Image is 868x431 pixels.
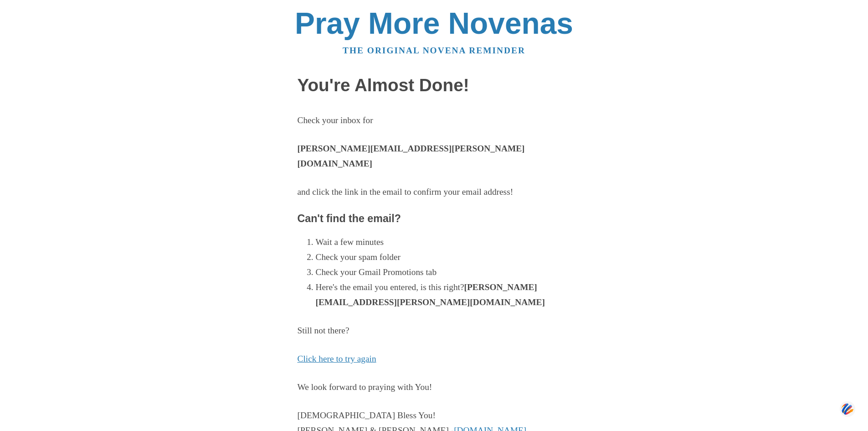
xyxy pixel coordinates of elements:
[316,235,571,250] li: Wait a few minutes
[298,185,571,200] p: and click the link in the email to confirm your email address!
[298,144,525,168] strong: [PERSON_NAME][EMAIL_ADDRESS][PERSON_NAME][DOMAIN_NAME]
[295,6,573,40] a: Pray More Novenas
[298,354,376,363] a: Click here to try again
[298,323,571,338] p: Still not there?
[316,282,545,307] strong: [PERSON_NAME][EMAIL_ADDRESS][PERSON_NAME][DOMAIN_NAME]
[343,46,525,55] a: The original novena reminder
[298,113,571,128] p: Check your inbox for
[316,280,571,310] li: Here's the email you entered, is this right?
[298,380,571,395] p: We look forward to praying with You!
[316,265,571,280] li: Check your Gmail Promotions tab
[316,250,571,265] li: Check your spam folder
[298,213,571,225] h3: Can't find the email?
[840,400,855,417] img: svg+xml;base64,PHN2ZyB3aWR0aD0iNDQiIGhlaWdodD0iNDQiIHZpZXdCb3g9IjAgMCA0NCA0NCIgZmlsbD0ibm9uZSIgeG...
[298,76,571,95] h1: You're Almost Done!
